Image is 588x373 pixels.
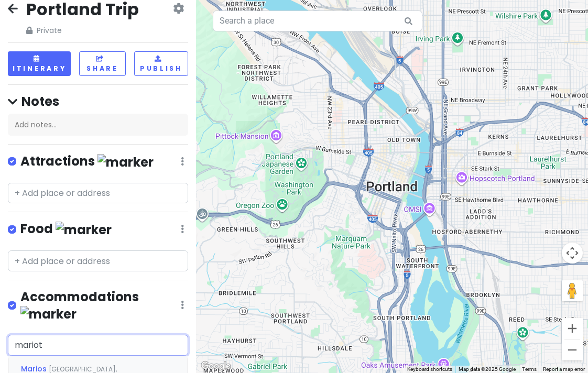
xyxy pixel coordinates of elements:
[8,93,188,109] h4: Notes
[20,221,112,238] h4: Food
[134,51,188,76] button: Publish
[562,318,583,339] button: Zoom in
[199,359,233,373] a: Open this area in Google Maps (opens a new window)
[20,306,77,322] img: marker
[8,335,188,356] input: + Add place or address
[562,243,583,264] button: Map camera controls
[562,280,583,301] button: Drag Pegman onto the map to open Street View
[56,222,112,238] img: marker
[459,366,516,372] span: Map data ©2025 Google
[20,153,154,170] h4: Attractions
[562,339,583,360] button: Zoom out
[543,366,585,372] a: Report a map error
[199,359,233,373] img: Google
[8,114,188,136] div: Add notes...
[26,25,139,36] span: Private
[79,51,125,76] button: Share
[97,154,154,170] img: marker
[407,366,452,373] button: Keyboard shortcuts
[213,10,422,31] input: Search a place
[8,250,188,271] input: + Add place or address
[8,183,188,204] input: + Add place or address
[20,289,181,322] h4: Accommodations
[8,51,71,76] button: Itinerary
[522,366,537,372] a: Terms (opens in new tab)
